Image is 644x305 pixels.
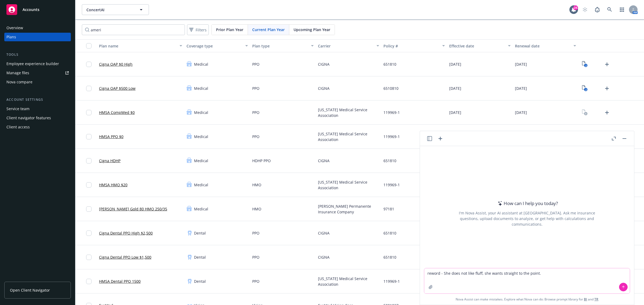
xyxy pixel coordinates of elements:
span: HMO [252,182,261,188]
text: 2 [585,88,586,91]
span: [US_STATE] Medical Service Association [318,131,379,142]
span: CIGNA [318,230,330,236]
a: Manage files [4,69,71,77]
a: HMSA PPO $0 [99,134,123,139]
span: [US_STATE] Medical Service Association [318,179,379,191]
a: Client navigator features [4,114,71,122]
a: Search [604,4,615,15]
span: 651810 [383,61,396,67]
span: 6510810 [383,85,398,91]
div: Plan type [252,43,308,49]
button: Plan type [250,39,316,52]
a: TR [594,297,598,302]
a: Start snowing [580,4,590,15]
a: Cigna OAP $0 High [99,61,133,67]
button: Filters [187,24,209,35]
span: HMO [252,206,261,212]
div: 24 [573,5,578,10]
input: Toggle Row Selected [86,86,92,91]
a: Accounts [4,2,71,17]
span: 651810 [383,158,396,163]
span: Nova Assist can make mistakes. Explore what Nova can do: Browse prompt library for and [422,294,632,305]
button: Carrier [316,39,382,52]
a: Switch app [617,4,627,15]
span: [DATE] [449,110,461,115]
a: Cigna HDHP [99,158,120,163]
input: Toggle Row Selected [86,182,92,188]
input: Toggle Row Selected [86,158,92,163]
div: Renewal date [515,43,570,49]
a: Service team [4,105,71,113]
span: Medical [194,158,208,163]
span: Prior Plan Year [216,27,243,32]
span: 119969-1 [383,278,400,284]
button: Effective date [447,39,513,52]
span: Filters [196,27,207,33]
span: 119969-1 [383,110,400,115]
a: Report a Bug [592,4,603,15]
div: How can I help you today? [496,200,558,207]
input: Toggle Row Selected [86,110,92,115]
span: HDHP PPO [252,158,271,163]
a: Client access [4,123,71,131]
a: View Plan Documents [580,60,589,69]
input: Toggle Row Selected [86,134,92,139]
span: Dental [194,230,206,236]
span: [PERSON_NAME] Permanente Insurance Company [318,203,379,215]
span: Upcoming Plan Year [294,27,330,32]
a: Cigna Dental PPO Low $1,500 [99,254,151,260]
span: ConcertAI [86,7,133,13]
div: Tools [4,52,71,57]
span: [US_STATE] Medical Service Association [318,107,379,118]
input: Toggle Row Selected [86,255,92,260]
span: PPO [252,134,259,139]
div: Client access [6,123,30,131]
span: CIGNA [318,85,330,91]
div: Employee experience builder [6,59,59,68]
button: Policy # [381,39,447,52]
span: CIGNA [318,254,330,260]
div: Plans [6,33,16,41]
span: [US_STATE] Medical Service Association [318,276,379,287]
span: 119969-1 [383,182,400,188]
button: Renewal date [513,39,579,52]
span: Medical [194,61,208,67]
a: BI [584,297,587,302]
span: [DATE] [515,110,527,115]
span: [DATE] [449,85,461,91]
a: Employee experience builder [4,59,71,68]
div: Plan name [99,43,176,49]
div: Manage files [6,69,29,77]
div: Coverage type [186,43,242,49]
span: [DATE] [449,61,461,67]
span: PPO [252,230,259,236]
span: 119969-1 [383,134,400,139]
span: Filters [188,26,208,34]
span: PPO [252,278,259,284]
div: Carrier [318,43,374,49]
div: Nova compare [6,78,32,86]
span: Accounts [23,8,39,12]
span: Medical [194,85,208,91]
text: 2 [585,64,586,67]
div: Account settings [4,97,71,102]
span: 97181 [383,206,394,212]
input: Toggle Row Selected [86,62,92,67]
span: PPO [252,110,259,115]
a: Cigna OAP $500 Low [99,85,136,91]
a: View Plan Documents [580,84,589,93]
span: Dental [194,278,206,284]
div: Service team [6,105,30,113]
span: CIGNA [318,158,330,163]
input: Search by name [82,24,185,35]
span: 651810 [383,230,396,236]
span: [DATE] [515,85,527,91]
input: Toggle Row Selected [86,206,92,212]
span: 651810 [383,254,396,260]
span: Medical [194,110,208,115]
button: ConcertAI [82,4,149,15]
a: View Plan Documents [580,108,589,117]
a: Upload Plan Documents [603,108,611,117]
a: Upload Plan Documents [603,84,611,93]
div: Policy # [383,43,439,49]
